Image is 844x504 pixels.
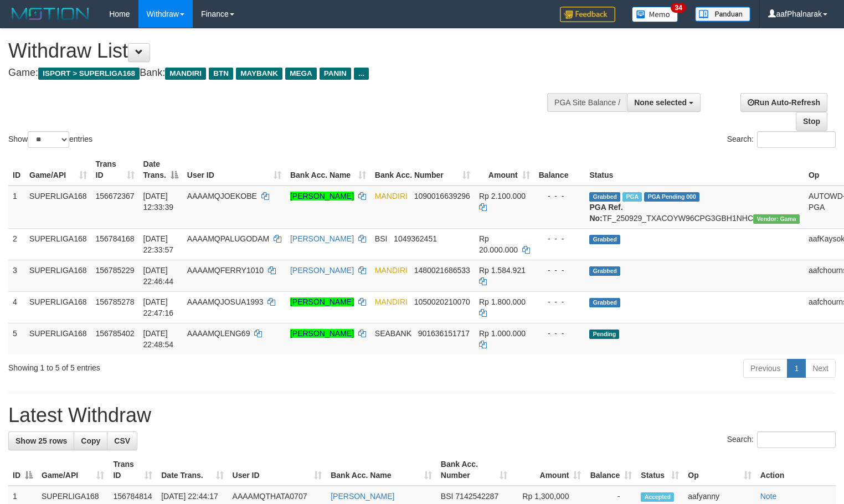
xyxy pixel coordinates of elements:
th: User ID: activate to sort column ascending [228,454,327,486]
span: MEGA [285,68,317,80]
th: ID [8,154,25,186]
th: ID: activate to sort column descending [8,454,37,486]
td: 4 [8,291,25,323]
span: CSV [114,436,130,445]
button: None selected [627,93,701,112]
span: Copy 901636151717 to clipboard [418,329,470,338]
th: User ID: activate to sort column ascending [183,154,286,186]
div: - - - [539,191,581,202]
td: TF_250929_TXACOYW96CPG3GBH1NHC [585,186,804,229]
select: Showentries [28,131,69,148]
a: Show 25 rows [8,431,74,450]
td: 2 [8,228,25,260]
td: 5 [8,323,25,354]
span: SEABANK [375,329,411,338]
span: 156784168 [96,234,135,243]
label: Search: [727,431,836,448]
a: [PERSON_NAME] [290,234,354,243]
th: Bank Acc. Number: activate to sort column ascending [370,154,475,186]
span: AAAAMQJOEKOBE [187,192,257,200]
a: [PERSON_NAME] [331,492,394,501]
td: 3 [8,260,25,291]
th: Bank Acc. Name: activate to sort column ascending [286,154,370,186]
span: BTN [209,68,233,80]
span: AAAAMQLENG69 [187,329,250,338]
a: Previous [743,359,788,378]
span: Rp 2.100.000 [479,192,526,200]
span: [DATE] 12:33:39 [143,192,174,212]
span: MANDIRI [165,68,206,80]
div: - - - [539,265,581,276]
td: 1 [8,186,25,229]
th: Bank Acc. Name: activate to sort column ascending [326,454,436,486]
span: MAYBANK [236,68,282,80]
th: Trans ID: activate to sort column ascending [109,454,157,486]
img: Feedback.jpg [560,7,615,22]
h1: Latest Withdraw [8,404,836,426]
a: Next [805,359,836,378]
span: Grabbed [589,266,620,276]
span: 156785402 [96,329,135,338]
div: - - - [539,233,581,244]
span: BSI [375,234,388,243]
a: Copy [74,431,107,450]
td: SUPERLIGA168 [25,260,91,291]
h1: Withdraw List [8,40,552,62]
div: - - - [539,296,581,307]
a: [PERSON_NAME] [290,329,354,338]
th: Status [585,154,804,186]
span: [DATE] 22:48:54 [143,329,174,349]
td: SUPERLIGA168 [25,186,91,229]
th: Op: activate to sort column ascending [683,454,755,486]
a: Note [760,492,777,501]
span: 156672367 [96,192,135,200]
span: Rp 1.584.921 [479,266,526,275]
span: 156785278 [96,297,135,306]
span: PANIN [320,68,351,80]
span: 34 [671,3,686,13]
img: MOTION_logo.png [8,6,92,22]
td: SUPERLIGA168 [25,323,91,354]
h4: Game: Bank: [8,68,552,79]
th: Game/API: activate to sort column ascending [25,154,91,186]
th: Trans ID: activate to sort column ascending [91,154,139,186]
span: Grabbed [589,235,620,244]
th: Balance: activate to sort column ascending [585,454,636,486]
span: Copy [81,436,100,445]
span: [DATE] 22:33:57 [143,234,174,254]
span: ... [354,68,369,80]
span: None selected [634,98,687,107]
span: AAAAMQJOSUA1993 [187,297,264,306]
a: Run Auto-Refresh [740,93,827,112]
td: SUPERLIGA168 [25,228,91,260]
span: Grabbed [589,192,620,202]
span: BSI [441,492,454,501]
span: Copy 1090016639296 to clipboard [414,192,470,200]
th: Status: activate to sort column ascending [636,454,683,486]
th: Game/API: activate to sort column ascending [37,454,109,486]
span: PGA Pending [644,192,699,202]
span: Accepted [641,492,674,502]
th: Amount: activate to sort column ascending [475,154,534,186]
span: Copy 1049362451 to clipboard [394,234,437,243]
span: AAAAMQFERRY1010 [187,266,264,275]
span: [DATE] 22:46:44 [143,266,174,286]
a: [PERSON_NAME] [290,297,354,306]
th: Balance [534,154,585,186]
th: Date Trans.: activate to sort column descending [139,154,183,186]
span: Copy 1480021686533 to clipboard [414,266,470,275]
div: Showing 1 to 5 of 5 entries [8,358,343,373]
img: panduan.png [695,7,750,22]
span: ISPORT > SUPERLIGA168 [38,68,140,80]
span: MANDIRI [375,266,408,275]
div: - - - [539,328,581,339]
span: Rp 1.800.000 [479,297,526,306]
th: Action [756,454,836,486]
span: Show 25 rows [16,436,67,445]
b: PGA Ref. No: [589,203,622,223]
input: Search: [757,431,836,448]
img: Button%20Memo.svg [632,7,678,22]
span: Pending [589,330,619,339]
a: [PERSON_NAME] [290,266,354,275]
th: Amount: activate to sort column ascending [512,454,585,486]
